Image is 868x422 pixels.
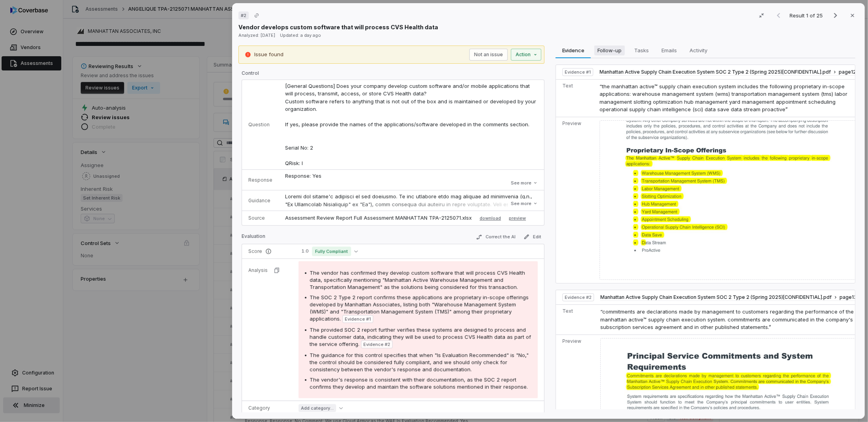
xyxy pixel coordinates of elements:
span: The SOC 2 Type 2 report confirms these applications are proprietary in-scope offerings developed ... [310,294,529,322]
button: See more [509,176,540,190]
span: Manhattan Active Supply Chain Execution System SOC 2 Type 2 (Spring 2025)[CONFIDENTIAL].pdf [599,69,831,75]
button: See more [509,196,540,211]
p: Question [248,122,272,128]
span: The vendor's response is consistent with their documentation, as the SOC 2 report confirms they d... [310,376,528,390]
p: Assessment Review Report Full Assessment MANHATTAN TPA-2125071.xlsx [285,214,472,222]
span: Evidence # 1 [565,69,591,75]
button: Copy link [250,8,264,23]
button: Manhattan Active Supply Chain Execution System SOC 2 Type 2 (Spring 2025)[CONFIDENTIAL].pdfpage12 [599,69,856,76]
p: Score [248,248,286,255]
span: Activity [686,45,711,55]
span: [General Questions] Does your company develop custom software and/or mobile applications that wil... [285,83,538,166]
span: Evidence [559,45,588,55]
p: Source [248,215,272,221]
p: Guidance [248,198,272,204]
span: Evidence # 2 [363,341,390,348]
span: Tasks [631,45,652,55]
span: Evidence # 2 [565,294,592,300]
td: Text [556,79,596,117]
p: Evaluation [242,233,265,243]
span: The vendor has confirmed they develop custom software that will process CVS Health data, specific... [310,270,525,290]
span: “commitments are declarations made by management to customers regarding the performance of the ma... [600,308,854,330]
span: page 13 [840,294,857,300]
span: The provided SOC 2 report further verifies these systems are designed to process and handle custo... [310,327,531,347]
span: Follow-up [594,45,625,55]
span: Evidence # 1 [345,316,371,322]
button: Next result [828,11,843,20]
span: Fully Compliant [312,247,351,256]
span: Manhattan Active Supply Chain Execution System SOC 2 Type 2 (Spring 2025)[CONFIDENTIAL].pdf [600,294,832,300]
td: Text [556,305,597,335]
p: Issue found [254,51,284,59]
span: # 2 [241,12,246,19]
p: Response: Yes Comment: Manhattan Active Warehouse Management and Transportation Management are th... [285,172,538,219]
p: Analysis [248,267,268,274]
p: Control [242,70,545,80]
button: Not an issue [469,49,508,61]
p: Vendor develops custom software that will process CVS Health data [238,23,438,31]
button: preview [509,213,526,223]
span: Emails [658,45,680,55]
button: download [477,213,504,223]
button: Edit [520,232,545,241]
button: Manhattan Active Supply Chain Execution System SOC 2 Type 2 (Spring 2025)[CONFIDENTIAL].pdfpage13 [600,294,857,301]
button: 1.0Fully Compliant [299,247,361,256]
p: Response [248,177,272,183]
td: Preview [556,117,596,283]
p: Loremi dol sitame'c adipisci el sed doeiusmo. Te inc utlabore etdo mag aliquae ad minimvenia (q.n... [285,193,538,355]
button: Correct the AI [473,232,519,242]
span: page 12 [839,69,856,75]
span: Add category... [299,404,336,412]
span: Updated: a day ago [280,32,321,38]
span: The guidance for this control specifies that when "Is Evaluation Recommended" is "No," the contro... [310,352,529,373]
img: 374c7b685a064cd89016e20297206190_original.jpg_w1200.jpg [599,120,856,280]
p: Result 1 of 25 [790,11,825,20]
p: Category [248,405,286,411]
button: Action [511,49,541,61]
span: Analyzed: [DATE] [238,32,275,38]
span: “the manhattan active™ supply chain execution system includes the following proprietary in-scope ... [599,83,847,113]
